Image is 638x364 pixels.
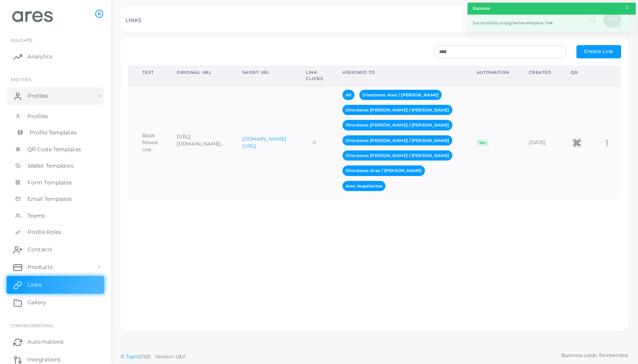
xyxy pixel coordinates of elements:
[342,165,424,176] span: Directores Ares / [PERSON_NAME]
[519,86,561,199] td: [DATE]
[7,276,104,294] a: Links
[27,245,52,253] span: Contacts
[7,157,104,174] a: Wallet Templates
[593,66,621,86] th: Action
[7,124,104,141] a: Profile Templates
[27,338,63,346] span: Automations
[7,333,104,351] a: Automations
[342,120,452,130] span: Directores [PERSON_NAME] / [PERSON_NAME]
[27,53,52,61] span: Analytics
[11,77,31,82] span: ENTITIES
[473,5,490,11] strong: Success
[11,323,53,328] span: Configurations
[7,258,104,276] a: Products
[467,15,636,32] div: Successfully assigned workspace link
[27,112,48,120] span: Profiles
[7,294,104,311] a: Gallery
[570,136,584,149] img: qr2.png
[7,191,104,207] a: Email Templates
[126,353,139,360] a: Tapni
[561,352,628,359] span: Business cards. Reinvented.
[27,162,74,170] span: Wallet Templates
[27,146,81,153] span: QR Code Templates
[7,48,104,65] a: Analytics
[142,69,158,76] div: Text
[177,69,223,76] div: Original URL
[139,353,150,360] span: 2025
[27,281,42,289] span: Links
[27,212,45,220] span: Teams
[177,133,223,148] p: [URL][DOMAIN_NAME]..
[125,17,142,23] h5: LINKS
[7,87,104,105] a: Profiles
[359,90,441,100] span: Directores Ares / [PERSON_NAME]
[342,105,452,115] span: Directores [PERSON_NAME] / [PERSON_NAME]
[27,263,53,271] span: Products
[624,3,630,13] button: Close
[155,353,186,360] span: Version: 1.8.0
[30,129,77,137] span: Profile Templates
[477,139,489,146] span: Yes
[7,174,104,191] a: Form Templates
[8,8,57,25] img: logo
[242,136,286,149] a: [DOMAIN_NAME][URL]
[342,150,452,161] span: Directores [PERSON_NAME] / [PERSON_NAME]
[27,299,46,307] span: Gallery
[477,69,510,76] div: Automation
[27,179,72,187] span: Form Templates
[342,135,452,146] span: Directores [PERSON_NAME] / [PERSON_NAME]
[342,90,354,100] span: All
[584,48,613,54] span: Create Link
[132,86,167,199] td: Book Mixed Use
[7,141,104,158] a: QR Code Templates
[529,69,552,76] div: Created
[576,45,621,58] button: Create Link
[306,69,323,81] div: Link Clicks
[7,241,104,258] a: Contacts
[27,92,48,100] span: Profiles
[342,181,385,191] span: Ares Arquitectos
[342,69,457,76] div: Assigned To
[296,86,333,199] td: 0
[7,207,104,224] a: Teams
[27,195,72,203] span: Email Templates
[7,224,104,241] a: Profile Roles
[121,353,185,360] span: ©
[11,38,32,43] span: INSIGHTS
[27,228,61,236] span: Profile Roles
[571,69,584,76] div: QR
[7,108,104,125] a: Profiles
[242,69,286,76] div: Short URL
[27,356,61,364] span: Integrations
